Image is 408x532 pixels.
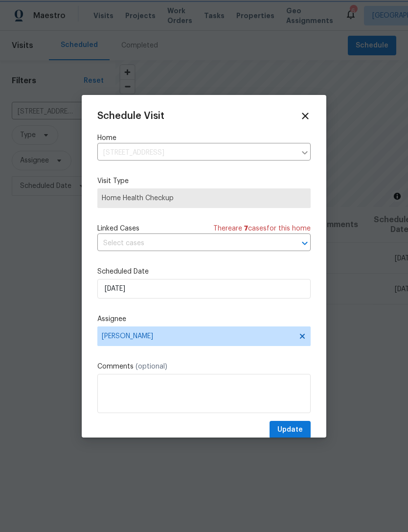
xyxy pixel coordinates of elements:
[97,279,311,299] input: M/D/YYYY
[97,362,311,371] label: Comments
[97,224,139,233] span: Linked Cases
[97,111,164,121] span: Schedule Visit
[298,236,312,250] button: Open
[102,332,294,340] span: [PERSON_NAME]
[102,193,306,203] span: Home Health Checkup
[277,424,303,436] span: Update
[136,363,167,370] span: (optional)
[244,225,248,232] span: 7
[97,133,311,143] label: Home
[97,145,296,161] input: Enter in an address
[300,111,311,121] span: Close
[97,236,283,251] input: Select cases
[97,267,311,277] label: Scheduled Date
[97,314,311,324] label: Assignee
[97,176,311,186] label: Visit Type
[213,224,311,233] span: There are case s for this home
[270,421,311,439] button: Update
